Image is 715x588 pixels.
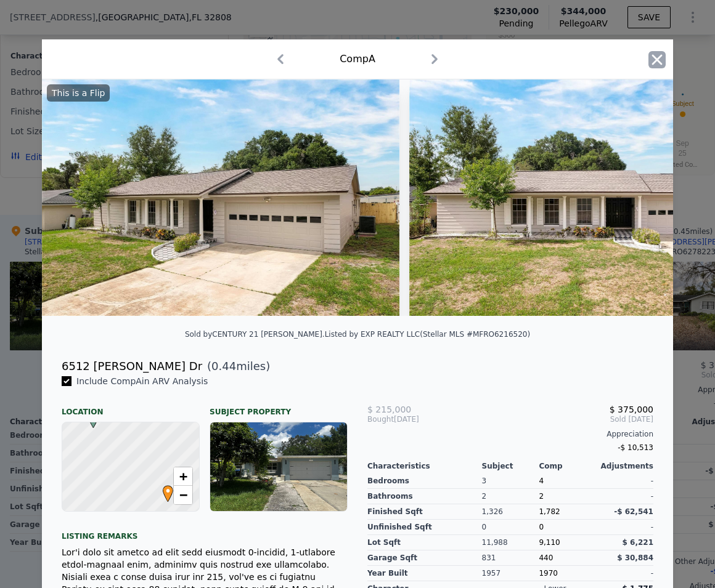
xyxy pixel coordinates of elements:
[179,469,187,484] span: +
[47,84,110,102] div: This is a Flip
[482,504,539,520] div: 1,326
[539,477,544,485] span: 4
[62,522,348,541] div: Listing remarks
[596,489,653,504] div: -
[367,504,482,520] div: Finished Sqft
[62,358,202,375] div: 6512 [PERSON_NAME] Dr
[174,467,192,486] a: Zoom in
[539,507,560,516] span: 1,782
[71,376,213,386] span: Include Comp A in ARV Analysis
[185,330,325,339] div: Sold by CENTURY 21 [PERSON_NAME] .
[539,523,544,531] span: 0
[539,566,596,581] div: 1970
[617,554,653,562] span: $ 30,884
[463,414,653,424] span: Sold [DATE]
[325,330,530,339] div: Listed by EXP REALTY LLC (Stellar MLS #MFRO6216520)
[367,461,482,471] div: Characteristics
[202,358,270,375] span: ( miles)
[367,566,482,581] div: Year Built
[596,566,653,581] div: -
[62,397,200,417] div: Location
[482,520,539,535] div: 0
[539,461,596,471] div: Comp
[367,429,653,439] div: Appreciation
[367,473,482,489] div: Bedrooms
[482,489,539,504] div: 2
[596,520,653,535] div: -
[539,489,596,504] div: 2
[482,461,539,471] div: Subject
[367,414,394,424] span: Bought
[179,487,187,502] span: −
[539,538,560,547] span: 9,110
[367,520,482,535] div: Unfinished Sqft
[482,473,539,489] div: 3
[211,360,236,373] span: 0.44
[367,489,482,504] div: Bathrooms
[367,550,482,566] div: Garage Sqft
[610,405,653,414] span: $ 375,000
[618,443,653,452] span: -$ 10,513
[623,538,653,547] span: $ 6,221
[160,481,176,500] span: •
[482,566,539,581] div: 1957
[367,414,463,424] div: [DATE]
[174,486,192,504] a: Zoom out
[340,52,375,66] div: Comp A
[482,550,539,566] div: 831
[160,485,167,493] div: •
[596,473,653,489] div: -
[367,535,482,550] div: Lot Sqft
[482,535,539,550] div: 11,988
[210,397,348,417] div: Subject Property
[614,507,653,516] span: -$ 62,541
[596,461,653,471] div: Adjustments
[539,554,553,562] span: 440
[42,79,399,316] img: Property Img
[367,405,411,414] span: $ 215,000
